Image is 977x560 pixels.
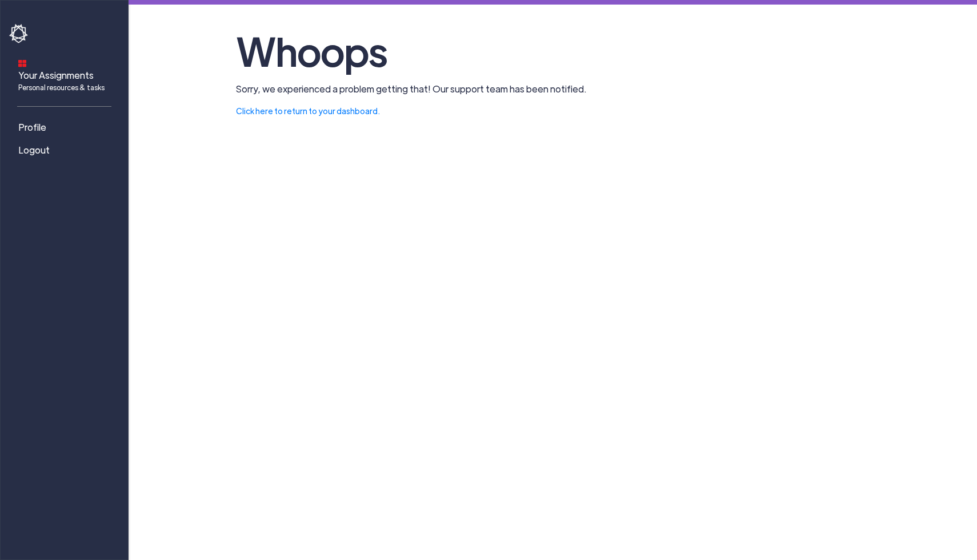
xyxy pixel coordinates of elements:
span: Profile [18,120,46,134]
a: Click here to return to your dashboard. [236,106,380,116]
p: Sorry, we experienced a problem getting that! Our support team has been notified. [236,82,870,96]
a: Logout [9,139,123,162]
span: Your Assignments [18,69,105,92]
img: dashboard-icon.svg [18,59,26,67]
a: Profile [9,116,123,139]
span: Logout [18,143,50,157]
span: Personal resources & tasks [18,82,105,92]
img: havoc-shield-logo-white.png [9,24,30,43]
a: Your AssignmentsPersonal resources & tasks [9,52,123,97]
h1: Whoops [236,23,870,78]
